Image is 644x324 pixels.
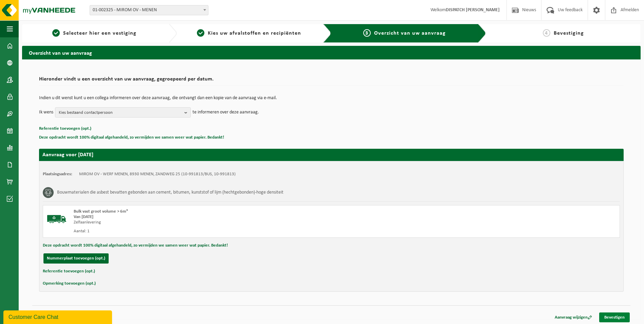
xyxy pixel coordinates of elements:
span: Kies uw afvalstoffen en recipiënten [208,31,301,36]
p: te informeren over deze aanvraag. [192,107,259,118]
span: 2 [197,29,204,37]
iframe: chat widget [3,309,113,324]
h2: Hieronder vindt u een overzicht van uw aanvraag, gegroepeerd per datum. [39,76,624,86]
h3: Bouwmaterialen die asbest bevatten gebonden aan cement, bitumen, kunststof of lijm (hechtgebonden... [57,187,283,198]
span: 3 [363,29,371,37]
p: Ik wens [39,107,53,118]
strong: DISPATCH [PERSON_NAME] [446,7,500,13]
div: Aantal: 1 [74,229,358,234]
a: 2Kies uw afvalstoffen en recipiënten [180,29,318,37]
span: 4 [543,29,550,37]
span: 1 [52,29,60,37]
button: Referentie toevoegen (opt.) [43,267,95,276]
button: Deze opdracht wordt 100% digitaal afgehandeld, zo vermijden we samen weer wat papier. Bedankt! [39,133,224,142]
h2: Overzicht van uw aanvraag [22,46,641,59]
span: Bulk vast groot volume > 6m³ [74,209,128,214]
td: MIROM OV - WERF MENEN, 8930 MENEN, ZANDWEG 25 (10-991813/BUS, 10-991813) [79,172,236,177]
strong: Van [DATE] [74,215,93,219]
span: Selecteer hier een vestiging [63,31,136,36]
button: Nummerplaat toevoegen (opt.) [43,253,109,264]
button: Opmerking toevoegen (opt.) [43,279,96,288]
span: Overzicht van uw aanvraag [374,31,446,36]
button: Kies bestaand contactpersoon [55,107,191,118]
span: Bevestiging [554,31,584,36]
a: Bevestigen [599,312,630,322]
strong: Aanvraag voor [DATE] [42,152,93,158]
a: 1Selecteer hier een vestiging [25,29,163,37]
span: Kies bestaand contactpersoon [59,108,182,118]
button: Referentie toevoegen (opt.) [39,124,91,133]
span: 01-002325 - MIROM OV - MENEN [90,5,208,15]
strong: Plaatsingsadres: [43,172,72,176]
span: 01-002325 - MIROM OV - MENEN [90,5,208,15]
div: Zelfaanlevering [74,220,358,225]
a: Aanvraag wijzigen [550,312,597,322]
p: Indien u dit wenst kunt u een collega informeren over deze aanvraag, die ontvangt dan een kopie v... [39,96,624,101]
img: BL-SO-LV.png [47,209,67,229]
button: Deze opdracht wordt 100% digitaal afgehandeld, zo vermijden we samen weer wat papier. Bedankt! [43,241,228,250]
